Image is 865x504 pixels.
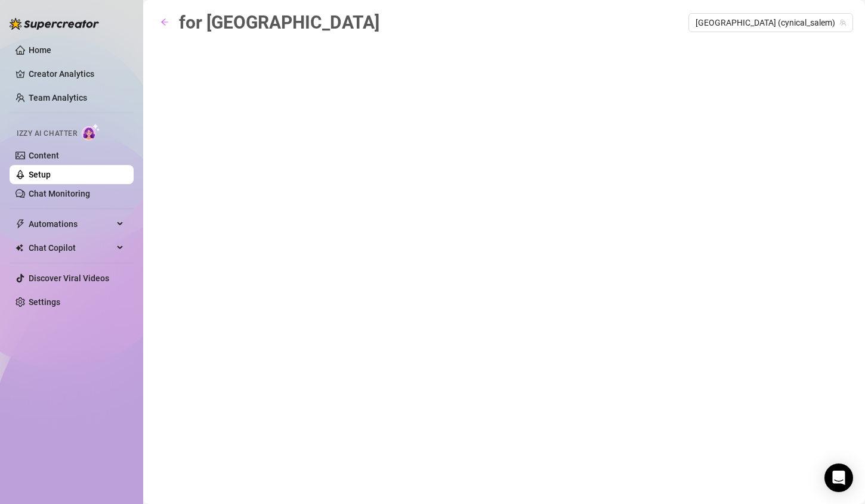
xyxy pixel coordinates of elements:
a: Discover Viral Videos [29,273,109,283]
a: Chat Monitoring [29,189,90,198]
img: AI Chatter [82,123,100,141]
span: Izzy AI Chatter [17,128,77,139]
a: Settings [29,297,60,307]
img: logo-BBDzfeDw.svg [10,18,99,30]
a: Team Analytics [29,93,87,102]
span: for [GEOGRAPHIC_DATA] [179,12,379,33]
a: Creator Analytics [29,64,124,83]
a: Home [29,45,51,55]
a: Setup [29,170,51,179]
span: arrow-left [160,18,169,26]
span: Chat Copilot [29,238,113,257]
span: thunderbolt [16,219,25,229]
span: team [839,19,847,26]
span: Automations [29,214,113,234]
div: Open Intercom Messenger [824,463,853,492]
span: Salem (cynical_salem) [696,14,846,32]
img: Chat Copilot [16,244,23,252]
a: Content [29,151,59,160]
